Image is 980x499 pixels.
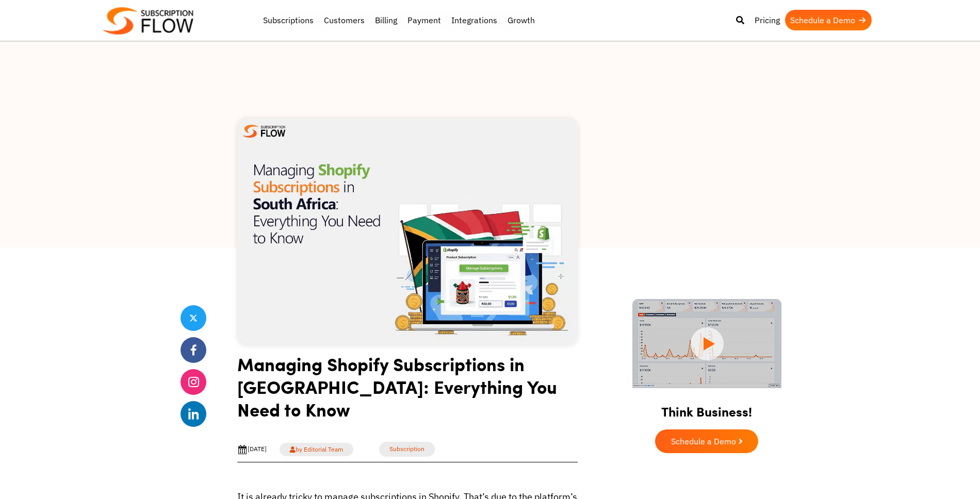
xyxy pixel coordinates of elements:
span: Schedule a Demo [671,437,736,445]
a: by Editorial Team [280,443,353,456]
a: Subscriptions [258,10,319,30]
a: Billing [370,10,402,30]
h2: Think Business! [614,391,799,424]
img: intro video [632,299,781,388]
img: Manage Shopify Subscriptions in South Africa [237,119,578,345]
a: Schedule a Demo [655,429,758,453]
a: Integrations [446,10,502,30]
a: Subscription [379,442,435,457]
a: Customers [319,10,370,30]
a: Schedule a Demo [785,10,872,30]
a: Pricing [749,10,785,30]
img: Subscriptionflow [103,7,193,35]
a: Growth [502,10,540,30]
div: [DATE] [237,444,267,455]
h1: Managing Shopify Subscriptions in [GEOGRAPHIC_DATA]: Everything You Need to Know [237,353,578,428]
a: Payment [402,10,446,30]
